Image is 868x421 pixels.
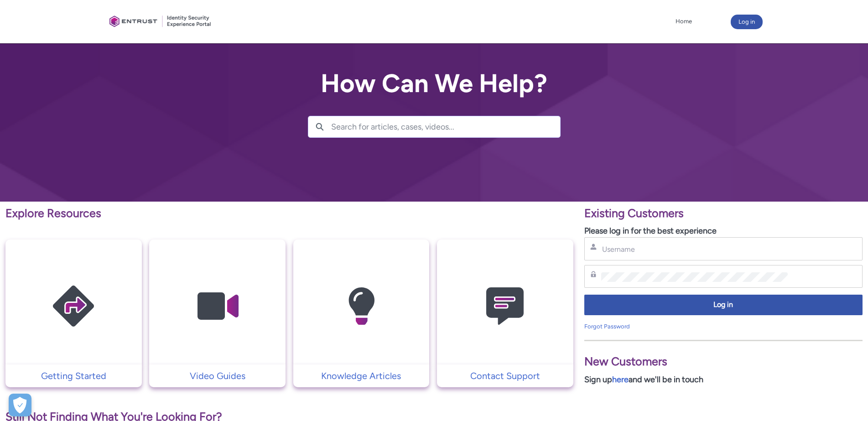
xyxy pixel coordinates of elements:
[174,257,261,355] img: Video Guides
[298,369,425,383] p: Knowledge Articles
[584,295,863,315] button: Log in
[601,244,788,254] input: Username
[437,369,573,383] a: Contact Support
[731,15,763,29] button: Log in
[30,257,117,355] img: Getting Started
[5,205,573,222] p: Explore Resources
[331,116,560,137] input: Search for articles, cases, videos...
[154,369,281,383] p: Video Guides
[442,369,569,383] p: Contact Support
[5,369,142,383] a: Getting Started
[584,374,863,386] p: Sign up and we'll be in touch
[590,300,857,310] span: Log in
[673,15,694,28] a: Home
[612,374,629,385] a: here
[308,116,331,137] button: Search
[584,353,863,370] p: New Customers
[9,394,31,416] div: Cookie Preferences
[584,323,630,330] a: Forgot Password
[584,205,863,222] p: Existing Customers
[9,394,31,416] button: Open Preferences
[308,69,561,98] h2: How Can We Help?
[318,257,405,355] img: Knowledge Articles
[149,369,286,383] a: Video Guides
[10,369,137,383] p: Getting Started
[462,257,548,355] img: Contact Support
[293,369,430,383] a: Knowledge Articles
[584,225,863,237] p: Please log in for the best experience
